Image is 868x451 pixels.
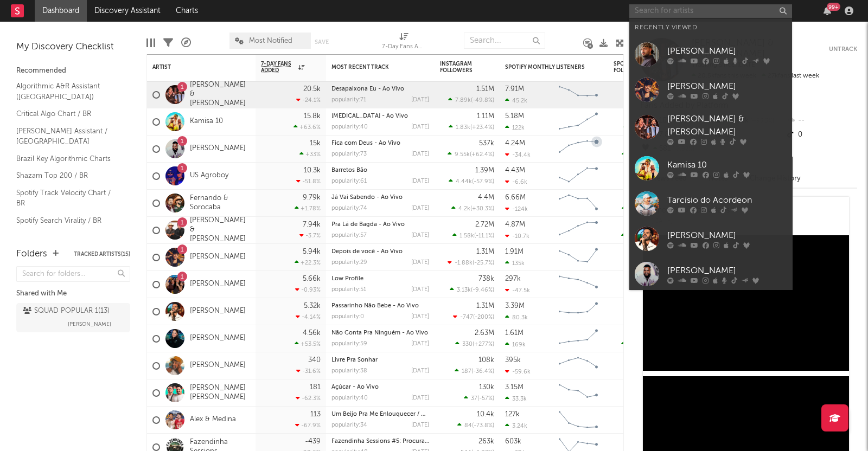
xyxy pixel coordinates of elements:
[23,305,110,318] div: SQUAD POPULAR 1 ( 13 )
[505,233,529,240] div: -10.7k
[476,233,493,239] span: -11.1 %
[458,206,470,212] span: 4.2k
[163,27,173,59] div: Filters
[476,86,494,93] div: 1.51M
[68,318,111,331] span: [PERSON_NAME]
[452,232,494,239] div: ( )
[310,411,321,418] div: 113
[331,113,429,119] div: Yasmin - Ao Vivo
[190,307,246,316] a: [PERSON_NAME]
[16,248,47,261] div: Folders
[146,27,155,59] div: Edit Columns
[635,21,787,34] div: Recently Viewed
[411,395,429,401] div: [DATE]
[475,221,494,228] div: 2.72M
[331,314,364,320] div: popularity: 0
[190,194,250,212] a: Fernando & Sorocaba
[477,113,494,120] div: 1.11M
[455,260,473,266] span: -1.88k
[295,422,321,429] div: -67.9 %
[455,98,471,104] span: 7.89k
[505,124,525,131] div: 122k
[505,411,520,418] div: 127k
[554,136,603,163] svg: Chart title
[629,186,792,221] a: Tarcísio do Acordeon
[190,253,246,262] a: [PERSON_NAME]
[450,286,494,293] div: ( )
[382,41,425,54] div: 7-Day Fans Added (7-Day Fans Added)
[331,439,433,444] a: Fazendinha Sessions #5: Procura-se
[331,330,429,336] div: Não Conta Pra Ninguém - Ao Vivo
[505,330,524,337] div: 1.61M
[667,264,787,277] div: [PERSON_NAME]
[614,61,652,74] div: Spotify Followers
[505,221,525,228] div: 4.87M
[295,259,321,266] div: +22.3 %
[296,178,321,185] div: -51.8 %
[667,113,787,139] div: [PERSON_NAME] & [PERSON_NAME]
[457,422,494,429] div: ( )
[190,81,250,108] a: [PERSON_NAME] & [PERSON_NAME]
[505,167,525,174] div: 4.43M
[303,221,321,228] div: 7.94k
[478,275,494,282] div: 738k
[331,167,429,173] div: Barretos Bão
[475,314,493,320] span: -200 %
[331,222,429,228] div: Pra Lá de Bagda - Ao Vivo
[456,179,472,185] span: 4.44k
[479,384,494,391] div: 130k
[16,108,119,120] a: Critical Algo Chart / BR
[331,422,367,428] div: popularity: 34
[190,361,246,370] a: [PERSON_NAME]
[476,248,494,255] div: 1.31M
[473,98,493,104] span: -49.8 %
[505,287,530,294] div: -47.5k
[554,325,603,352] svg: Chart title
[16,215,119,227] a: Spotify Search Virality / BR
[249,37,292,44] span: Most Notified
[462,342,473,347] span: 330
[331,357,378,363] a: Livre Pra Sonhar
[331,276,363,282] a: Low Profile
[331,64,413,70] div: Most Recent Track
[331,249,429,255] div: Depois de você - Ao Vivo
[464,423,472,429] span: 84
[295,340,321,347] div: +53.5 %
[296,313,321,320] div: -4.14 %
[16,287,130,300] div: Shared with Me
[331,276,429,282] div: Low Profile
[455,152,470,158] span: 9.55k
[190,384,250,402] a: [PERSON_NAME] [PERSON_NAME]
[411,260,429,266] div: [DATE]
[16,65,130,78] div: Recommended
[457,287,471,293] span: 3.13k
[331,86,429,92] div: Desapaixona Eu - Ao Vivo
[411,341,429,347] div: [DATE]
[554,108,603,136] svg: Chart title
[411,178,429,184] div: [DATE]
[505,302,525,310] div: 3.39M
[505,97,527,104] div: 45.2k
[16,153,119,165] a: Brazil Key Algorithmic Charts
[303,194,321,201] div: 9.79k
[304,113,321,120] div: 15.8k
[190,415,236,424] a: Alex & Medina
[824,7,831,15] button: 99+
[460,314,473,320] span: -747
[331,303,429,309] div: Passarinho Não Bebe - Ao Vivo
[451,205,494,212] div: ( )
[474,179,493,185] span: -57.9 %
[554,81,603,108] svg: Chart title
[331,205,367,211] div: popularity: 74
[331,260,367,266] div: popularity: 29
[295,205,321,212] div: +1.78 %
[331,140,400,146] a: Fica com Deus - Ao Vivo
[829,38,857,60] button: Untrack
[315,39,329,45] button: Save
[478,438,494,445] div: 263k
[296,96,321,104] div: -24.1 %
[629,107,792,151] a: [PERSON_NAME] & [PERSON_NAME]
[331,384,379,390] a: Açúcar - Ao Vivo
[16,170,119,182] a: Shazam Top 200 / BR
[331,113,408,119] a: [MEDICAL_DATA] - Ao Vivo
